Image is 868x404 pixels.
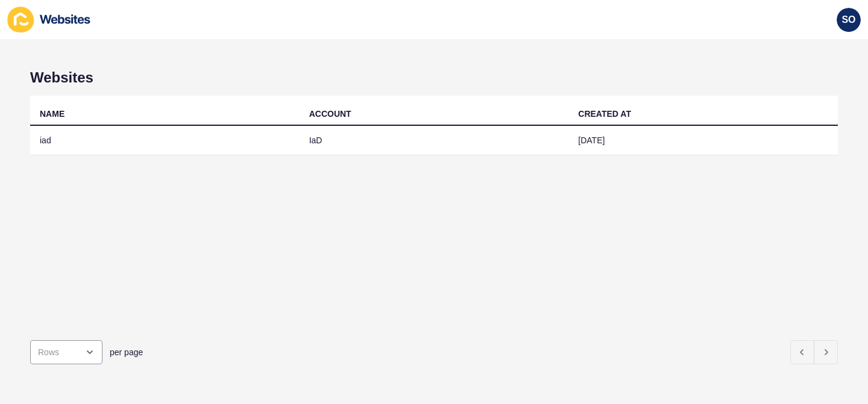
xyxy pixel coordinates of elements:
[300,126,569,155] td: IaD
[110,346,143,358] span: per page
[30,126,300,155] td: iad
[30,69,838,86] h1: Websites
[568,126,838,155] td: [DATE]
[30,340,102,364] div: open menu
[841,14,855,26] span: SO
[309,108,351,120] div: ACCOUNT
[40,108,64,120] div: NAME
[578,108,631,120] div: CREATED AT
